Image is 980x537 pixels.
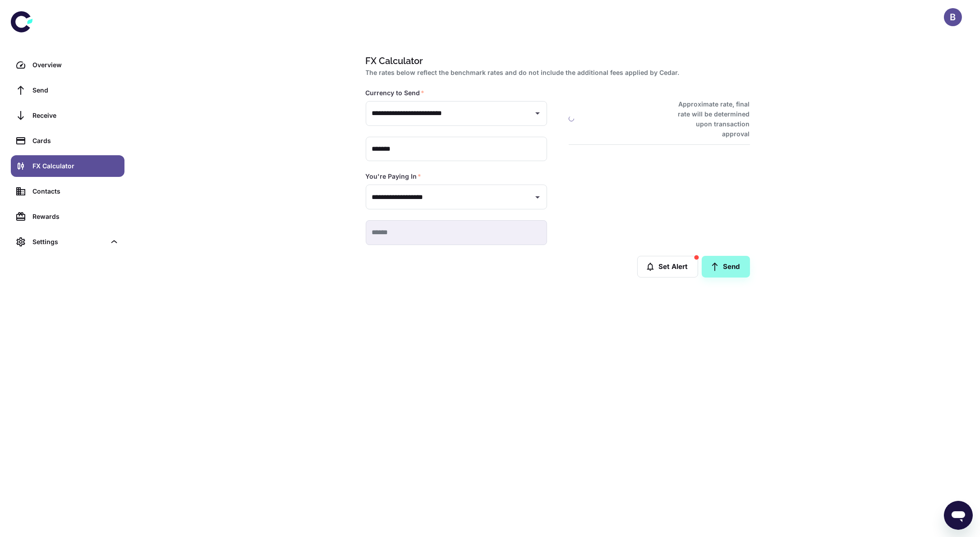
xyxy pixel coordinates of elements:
[11,54,124,76] a: Overview
[944,8,962,26] button: B
[32,136,119,146] div: Cards
[702,256,750,278] a: Send
[531,191,544,204] button: Open
[11,130,124,152] a: Cards
[637,256,698,278] button: Set Alert
[11,79,124,101] a: Send
[11,105,124,126] a: Receive
[32,212,119,222] div: Rewards
[32,111,119,120] div: Receive
[366,54,746,68] h1: FX Calculator
[11,206,124,227] a: Rewards
[32,60,119,70] div: Overview
[32,85,119,95] div: Send
[32,186,119,196] div: Contacts
[32,237,106,247] div: Settings
[11,231,124,253] div: Settings
[11,155,124,177] a: FX Calculator
[366,172,422,181] label: You're Paying In
[366,88,425,97] label: Currency to Send
[944,501,973,530] iframe: Button to launch messaging window
[668,99,750,139] h6: Approximate rate, final rate will be determined upon transaction approval
[531,107,544,120] button: Open
[32,161,119,171] div: FX Calculator
[11,181,124,202] a: Contacts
